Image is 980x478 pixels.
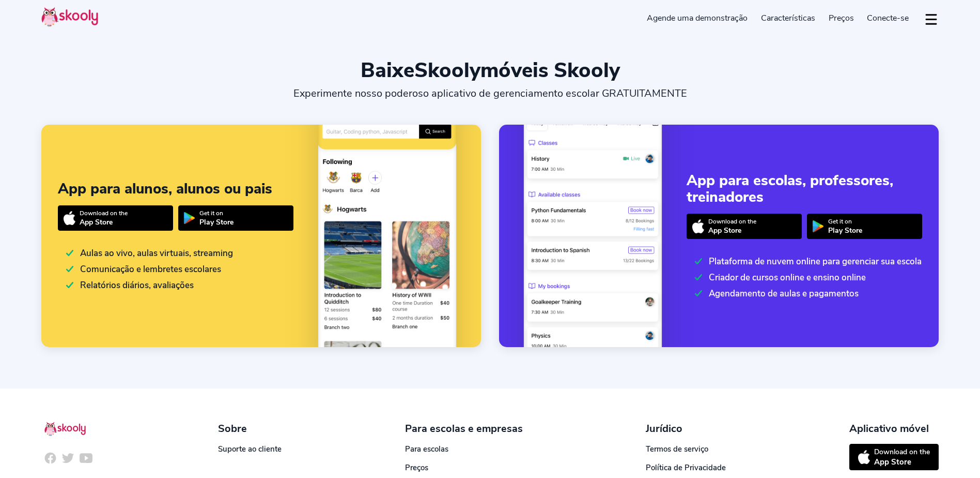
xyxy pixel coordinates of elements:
a: Características [754,10,822,26]
div: Play Store [828,226,862,235]
img: icon-facebook [44,452,57,465]
div: App para escolas, professores, treinadores [687,172,922,205]
a: Conecte-se [860,10,915,26]
button: dropdown menu [924,7,939,31]
img: Skooly [41,7,98,27]
div: Aulas ao vivo, aulas virtuais, streaming [66,247,233,259]
div: Plataforma de nuvem online para gerenciar sua escola [695,256,922,267]
a: Download on theApp Store [687,214,802,240]
a: Preços [822,10,861,26]
div: Experimente nosso poderoso aplicativo de gerenciamento escolar GRATUITAMENTE [266,87,714,100]
div: Play Store [199,217,234,227]
a: Agende uma demonstração [641,10,755,26]
img: icon-twitter [61,452,74,465]
div: Criador de cursos online e ensino online [695,272,866,283]
a: Política de Privacidade [646,462,726,473]
div: Comunicação e lembretes escolares [66,263,221,275]
span: Skooly [414,56,480,84]
div: Baixe móveis Skooly [41,58,939,83]
div: Get it on [199,209,234,217]
div: App para alunos, alunos ou pais [58,181,293,197]
a: Get it onPlay Store [807,214,922,240]
span: Conecte-se [867,12,909,24]
div: Get it on [828,217,862,226]
div: App Store [708,226,756,235]
div: Agendamento de aulas e pagamentos [695,288,859,300]
div: App Store [80,217,128,227]
a: Suporte ao cliente [218,444,282,454]
a: Download on theApp Store [58,205,173,231]
div: Download on the [80,209,128,217]
a: Get it onPlay Store [178,205,293,231]
img: icon-youtube [80,452,92,465]
div: Jurídico [646,422,726,436]
a: Preços [405,462,428,473]
span: Preços [829,12,854,24]
div: Download on the [708,217,756,226]
a: Termos de serviço [646,444,708,454]
div: Para escolas e empresas [405,422,523,436]
img: Skooly [44,422,86,436]
div: Sobre [218,422,282,436]
a: Para escolas [405,444,448,454]
div: Relatórios diários, avaliações [66,279,194,291]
